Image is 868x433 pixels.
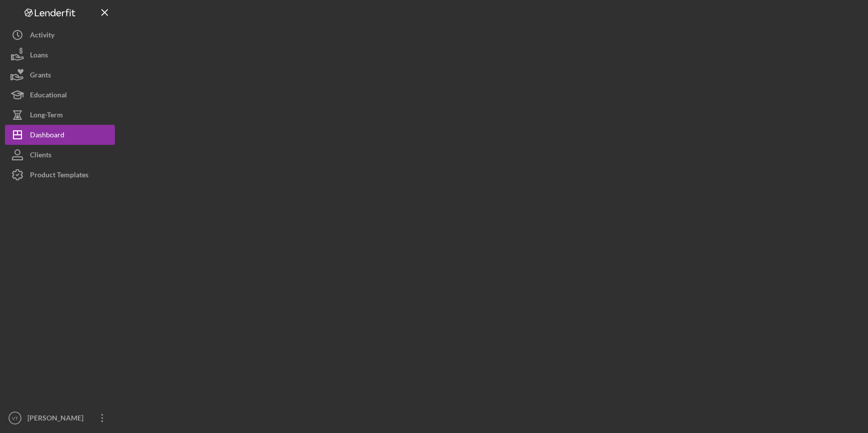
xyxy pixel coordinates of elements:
[30,145,51,167] div: Clients
[5,25,115,45] button: Activity
[30,65,51,87] div: Grants
[25,408,90,431] div: [PERSON_NAME]
[30,105,63,127] div: Long-Term
[5,65,115,85] button: Grants
[5,105,115,125] button: Long-Term
[5,145,115,165] button: Clients
[30,25,54,47] div: Activity
[5,125,115,145] button: Dashboard
[5,45,115,65] button: Loans
[30,85,67,107] div: Educational
[5,165,115,185] button: Product Templates
[30,165,88,187] div: Product Templates
[30,125,64,147] div: Dashboard
[5,408,115,428] button: VT[PERSON_NAME]
[5,85,115,105] button: Educational
[30,45,48,67] div: Loans
[12,416,18,421] text: VT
